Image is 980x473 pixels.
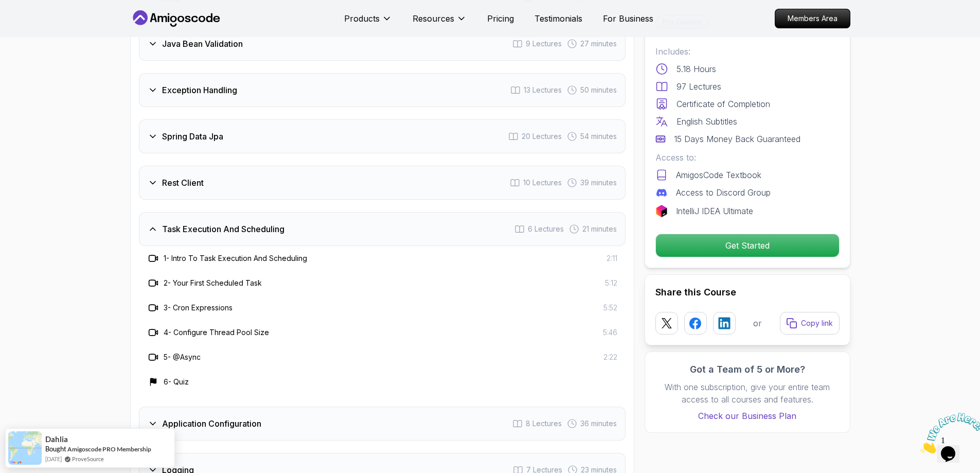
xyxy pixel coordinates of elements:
span: 54 minutes [580,131,617,142]
button: Products [344,12,392,33]
button: Spring Data Jpa20 Lectures 54 minutes [139,119,626,153]
p: Includes: [655,45,840,58]
span: 1 [4,4,8,13]
p: Resources [413,12,454,25]
button: Rest Client10 Lectures 39 minutes [139,166,626,200]
h3: 4 - Configure Thread Pool Size [164,327,269,338]
a: Pricing [487,12,514,25]
span: 5:52 [603,303,617,313]
h3: Exception Handling [162,84,237,96]
p: Products [344,12,380,25]
p: IntelliJ IDEA Ultimate [676,205,753,217]
h3: Java Bean Validation [162,38,243,50]
p: AmigosCode Textbook [676,169,761,181]
span: 9 Lectures [526,39,562,49]
span: 10 Lectures [523,178,562,188]
h3: Spring Data Jpa [162,130,223,143]
p: Certificate of Completion [676,98,770,110]
p: Members Area [775,9,850,28]
p: or [753,317,762,329]
span: Dahlia [45,435,68,444]
button: Task Execution And Scheduling6 Lectures 21 minutes [139,212,626,246]
h3: 1 - Intro To Task Execution And Scheduling [164,253,307,264]
p: Get Started [656,234,839,257]
a: Amigoscode PRO Membership [67,445,151,453]
span: 39 minutes [580,178,617,188]
p: With one subscription, give your entire team access to all courses and features. [655,381,840,406]
button: Copy link [780,312,840,335]
p: Access to: [655,151,840,164]
p: English Subtitles [676,115,737,128]
span: 2:22 [603,352,617,362]
button: Get Started [655,234,840,257]
h3: Application Configuration [162,417,261,430]
button: Resources [413,12,467,33]
h3: Rest Client [162,177,204,189]
p: Access to Discord Group [676,186,771,199]
img: Chat attention grabber [4,4,68,45]
span: 2:11 [607,253,617,264]
iframe: chat widget [916,409,980,458]
a: ProveSource [72,454,104,463]
p: 97 Lectures [676,80,721,93]
h3: 3 - Cron Expressions [164,303,233,313]
span: Bought [45,445,66,453]
img: jetbrains logo [655,205,668,217]
span: 21 minutes [582,224,617,234]
span: 50 minutes [580,85,617,95]
h2: Share this Course [655,285,840,300]
span: 8 Lectures [526,418,562,429]
p: 5.18 Hours [676,63,716,75]
span: 6 Lectures [528,224,564,234]
button: Java Bean Validation9 Lectures 27 minutes [139,27,626,61]
span: 5:46 [603,327,617,338]
img: provesource social proof notification image [8,431,42,465]
h3: 5 - @Async [164,352,201,362]
button: Exception Handling13 Lectures 50 minutes [139,73,626,107]
h3: 2 - Your First Scheduled Task [164,278,262,288]
span: 27 minutes [580,39,617,49]
span: 5:12 [605,278,617,288]
h3: Got a Team of 5 or More? [655,362,840,377]
h3: Task Execution And Scheduling [162,223,284,235]
p: Copy link [801,318,833,328]
span: 36 minutes [580,418,617,429]
a: Members Area [775,9,850,28]
button: Application Configuration8 Lectures 36 minutes [139,407,626,441]
a: Testimonials [534,12,582,25]
span: 20 Lectures [522,131,562,142]
span: 13 Lectures [524,85,562,95]
span: [DATE] [45,454,62,463]
p: 15 Days Money Back Guaranteed [674,133,800,145]
a: Check our Business Plan [655,410,840,422]
a: For Business [603,12,653,25]
h3: 6 - Quiz [164,377,189,387]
